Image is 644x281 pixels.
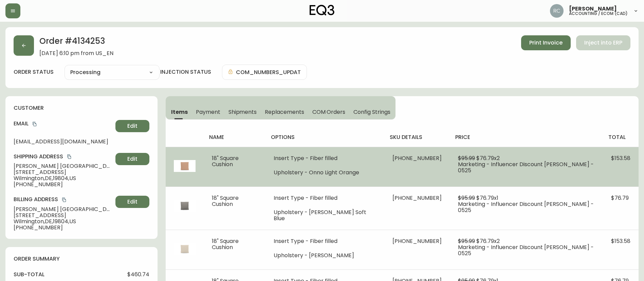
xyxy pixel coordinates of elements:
h4: Billing Address [14,196,113,203]
img: f4ba4e02bd060be8f1386e3ca455bd0e [550,4,564,18]
span: Payment [196,108,220,116]
button: Edit [115,196,149,208]
li: Upholstery - Onno Light Orange [274,170,376,176]
button: Edit [115,120,149,132]
button: Edit [115,153,149,165]
span: [PHONE_NUMBER] [392,237,442,245]
h4: order summary [14,255,149,263]
img: 30830-00-400-1-ckbyh1278360z0162th9od6zj.jpg [174,238,196,260]
button: Print Invoice [521,35,571,50]
h4: sku details [390,134,444,141]
img: 30830-00-400-1-ckql3dq8w599j0142oopwkara.jpg [174,195,196,217]
span: $460.74 [127,271,149,278]
li: Upholstery - [PERSON_NAME] Soft Blue [274,209,376,222]
h5: accounting / ecom (cad) [569,12,628,16]
h4: sub-total [14,271,44,278]
span: $95.99 [458,194,475,202]
span: 18" Square Cushion [212,154,239,168]
img: 30830-00-400-1-cl3xun0cq09y801024zo8fvls.jpg [174,155,196,177]
span: [PHONE_NUMBER] [14,181,113,188]
span: 18" Square Cushion [212,237,239,251]
span: Items [171,108,188,116]
h2: Order # 4134253 [39,35,113,50]
span: $76.79 x 1 [476,194,498,202]
span: [DATE] 6:10 pm from US_EN [39,50,113,56]
span: Replacements [265,108,304,116]
li: Insert Type - Fiber filled [274,155,376,161]
span: $153.58 [611,154,630,162]
span: Shipments [228,108,257,116]
span: Edit [127,155,137,163]
li: Insert Type - Fiber filled [274,238,376,244]
span: Marketing - Influencer Discount [PERSON_NAME] - 0525 [458,160,594,174]
button: copy [66,153,73,160]
span: 18" Square Cushion [212,194,239,208]
span: COM Orders [312,108,346,116]
h4: Email [14,120,113,127]
span: [PHONE_NUMBER] [392,154,442,162]
span: $76.79 x 2 [476,237,500,245]
span: $95.99 [458,154,475,162]
span: $95.99 [458,237,475,245]
span: $153.58 [611,237,630,245]
span: [STREET_ADDRESS] [14,212,113,218]
li: Upholstery - [PERSON_NAME] [274,252,376,259]
label: order status [14,68,54,76]
li: Insert Type - Fiber filled [274,195,376,201]
span: Wilmington , DE , 19804 , US [14,175,113,181]
span: $76.79 [611,194,629,202]
h4: injection status [160,68,211,76]
button: copy [61,196,68,203]
span: [EMAIL_ADDRESS][DOMAIN_NAME] [14,139,113,145]
span: $76.79 x 2 [476,154,500,162]
h4: name [209,134,260,141]
span: Edit [127,198,137,206]
span: Marketing - Influencer Discount [PERSON_NAME] - 0525 [458,200,594,214]
span: Wilmington , DE , 19804 , US [14,218,113,225]
h4: Shipping Address [14,153,113,160]
img: logo [310,5,335,16]
span: [STREET_ADDRESS] [14,169,113,175]
span: [PERSON_NAME] [GEOGRAPHIC_DATA] [14,163,113,169]
span: Config Strings [353,108,390,116]
span: Edit [127,122,137,130]
h4: total [608,134,633,141]
button: copy [31,121,38,127]
h4: options [271,134,379,141]
span: [PERSON_NAME] [GEOGRAPHIC_DATA] [14,206,113,212]
span: [PERSON_NAME] [569,6,617,12]
span: [PHONE_NUMBER] [14,225,113,231]
span: Marketing - Influencer Discount [PERSON_NAME] - 0525 [458,243,594,257]
span: Print Invoice [529,39,563,47]
h4: customer [14,104,149,112]
h4: price [455,134,597,141]
span: [PHONE_NUMBER] [392,194,442,202]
